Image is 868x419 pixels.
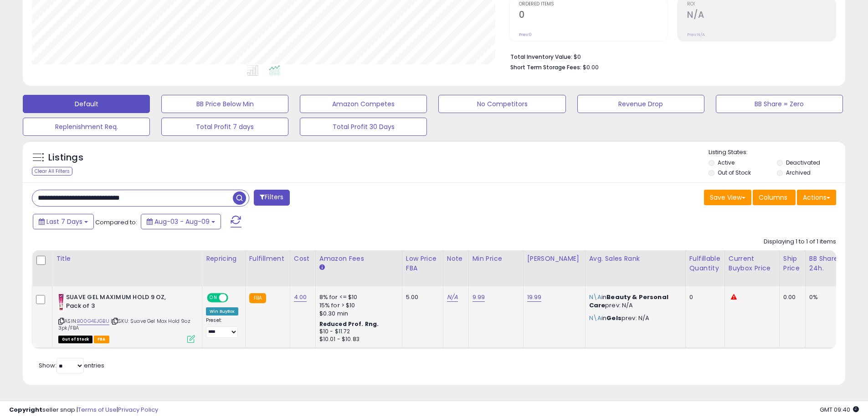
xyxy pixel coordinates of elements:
button: Replenishment Req. [23,118,150,136]
div: 0.00 [783,293,798,301]
img: 31BShdlnVnL._SL40_.jpg [58,293,64,311]
span: Compared to: [95,218,137,227]
button: Last 7 Days [33,214,94,229]
span: | SKU: Suave Gel Max Hold 9oz 3pk/FBA [58,317,190,331]
div: Min Price [473,254,519,264]
button: Total Profit 30 Days [300,118,427,136]
small: Prev: 0 [519,32,532,37]
div: 8% for <= $10 [319,293,395,301]
a: Privacy Policy [118,405,158,414]
span: All listings that are currently out of stock and unavailable for purchase on Amazon [58,336,92,343]
strong: Copyright [9,405,42,414]
a: B00G4EJGBU [77,317,109,325]
span: N\A [589,314,601,322]
div: seller snap | | [9,406,158,414]
span: N\A [589,293,601,301]
button: Revenue Drop [577,95,704,113]
button: Default [23,95,150,113]
div: $0.30 min [319,310,395,318]
button: Amazon Competes [300,95,427,113]
span: Beauty & Personal Care [589,293,668,310]
div: Title [56,254,198,264]
div: Repricing [206,254,241,264]
div: $10 - $11.72 [319,328,395,336]
a: 9.99 [473,293,485,302]
li: $0 [510,51,829,62]
button: BB Price Below Min [161,95,288,113]
a: 19.99 [527,293,542,302]
span: ON [208,294,219,302]
div: Current Buybox Price [729,254,776,273]
button: Filters [254,190,289,206]
div: Fulfillment [249,254,286,264]
div: Preset: [206,317,238,338]
label: Active [718,159,734,166]
b: Total Inventory Value: [510,53,572,61]
span: Last 7 Days [46,217,82,226]
div: Low Price FBA [406,254,439,273]
div: 5.00 [406,293,436,301]
button: Save View [704,190,751,205]
a: 4.00 [294,293,307,302]
small: Prev: N/A [687,32,705,37]
div: [PERSON_NAME] [527,254,581,264]
label: Archived [786,169,811,176]
small: FBA [249,293,266,303]
div: Fulfillable Quantity [689,254,721,273]
h2: 0 [519,10,668,22]
a: N/A [447,293,458,302]
div: 15% for > $10 [319,301,395,310]
div: ASIN: [58,293,195,342]
a: Terms of Use [78,405,117,414]
p: Listing States: [709,148,845,157]
button: No Competitors [438,95,565,113]
div: Avg. Sales Rank [589,254,682,264]
span: Aug-03 - Aug-09 [154,217,210,226]
span: OFF [227,294,241,302]
button: BB Share = Zero [716,95,843,113]
div: Ship Price [783,254,801,273]
div: Note [447,254,465,264]
b: Reduced Prof. Rng. [319,320,379,328]
div: Cost [294,254,312,264]
button: Columns [753,190,796,205]
div: Displaying 1 to 1 of 1 items [764,238,836,246]
span: $0.00 [583,63,599,72]
button: Total Profit 7 days [161,118,288,136]
button: Aug-03 - Aug-09 [141,214,221,229]
span: 2025-08-17 09:40 GMT [820,405,859,414]
div: $10.01 - $10.83 [319,336,395,343]
h5: Listings [48,151,83,164]
div: BB Share 24h. [809,254,842,273]
span: Gels [606,314,621,322]
button: Actions [797,190,836,205]
label: Out of Stock [718,169,751,176]
div: 0 [689,293,718,301]
p: in prev: N/A [589,314,678,322]
div: Win BuyBox [206,307,238,316]
span: Ordered Items [519,2,668,7]
span: FBA [94,336,109,343]
div: Clear All Filters [32,167,72,176]
b: Short Term Storage Fees: [510,63,581,71]
label: Deactivated [786,159,820,166]
span: ROI [687,2,836,7]
div: Amazon Fees [319,254,398,264]
p: in prev: N/A [589,293,678,310]
span: Columns [759,193,787,202]
div: 0% [809,293,839,301]
span: Show: entries [39,361,104,370]
small: Amazon Fees. [319,264,325,272]
b: SUAVE GEL MAXIMUM HOLD 9 OZ, Pack of 3 [66,293,177,312]
h2: N/A [687,10,836,22]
